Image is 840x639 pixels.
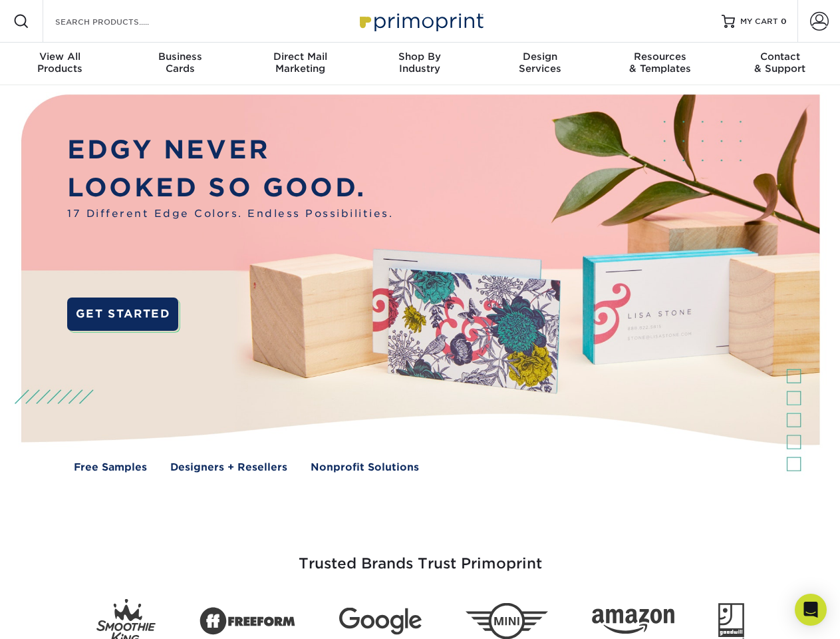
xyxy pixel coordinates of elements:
a: Free Samples [74,460,147,475]
p: LOOKED SO GOOD. [67,169,393,207]
span: MY CART [740,16,778,27]
p: EDGY NEVER [67,131,393,169]
a: Shop ByIndustry [360,43,480,85]
a: Direct MailMarketing [240,43,360,85]
img: Goodwill [718,603,744,639]
input: SEARCH PRODUCTS..... [54,13,184,29]
span: 17 Different Edge Colors. Endless Possibilities. [67,206,393,222]
div: Services [480,51,600,75]
div: Cards [120,51,239,75]
a: Resources& Templates [600,43,720,85]
div: & Support [720,51,840,75]
a: GET STARTED [67,298,178,331]
div: Industry [360,51,480,75]
img: Google [339,608,422,635]
img: Primoprint [354,7,487,35]
span: Direct Mail [240,51,360,63]
span: Contact [720,51,840,63]
a: Contact& Support [720,43,840,85]
a: Nonprofit Solutions [311,460,419,475]
div: Marketing [240,51,360,75]
img: Amazon [592,609,674,634]
span: Business [120,51,239,63]
span: Resources [600,51,720,63]
a: DesignServices [480,43,600,85]
iframe: Google Customer Reviews [3,598,113,634]
div: Open Intercom Messenger [795,594,827,626]
span: 0 [781,17,787,26]
span: Design [480,51,600,63]
div: & Templates [600,51,720,75]
h3: Trusted Brands Trust Primoprint [31,523,809,588]
a: BusinessCards [120,43,239,85]
span: Shop By [360,51,480,63]
a: Designers + Resellers [170,460,287,475]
